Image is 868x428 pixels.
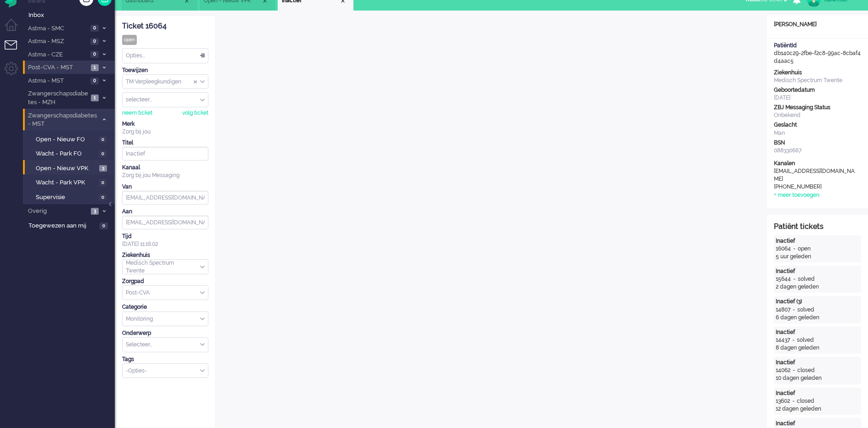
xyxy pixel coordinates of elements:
span: Astma - CZE [27,50,88,59]
div: Inactief (3) [776,298,859,306]
div: [EMAIL_ADDRESS][DOMAIN_NAME] [774,167,857,183]
div: Titel [122,139,208,147]
div: Ziekenhuis [774,69,861,77]
a: Supervisie 0 [27,192,114,202]
div: Onderwerp [122,329,208,337]
div: Inactief [776,359,859,367]
span: 0 [99,194,107,201]
a: Open - Nieuw VPK 3 [27,163,114,173]
div: 14807 [776,306,790,314]
div: Select Tags [122,363,208,378]
span: 0 [100,222,108,229]
div: - [790,367,797,374]
span: Overig [27,207,88,216]
a: Wacht - Park VPK 0 [27,177,114,187]
div: closed [797,367,815,374]
div: Medisch Spectrum Twente [774,77,861,84]
div: - [791,245,798,253]
div: 14437 [776,336,790,344]
div: Kanaal [122,164,208,172]
div: db140c29-2fbe-f2c8-99ac-8cbaf4d4aac5 [767,42,868,65]
div: - [790,397,797,405]
div: Inactief [776,420,859,428]
div: Inactief [776,267,859,275]
span: Open - Nieuw VPK [36,164,97,173]
div: ZBJ Messaging Status [774,104,861,111]
span: Supervisie [36,193,96,202]
div: - [791,275,798,283]
a: Inbox [27,10,115,20]
div: 8 dagen geleden [776,344,859,352]
li: Tickets menu [5,40,25,61]
div: open [122,35,137,45]
div: Tijd [122,233,208,240]
div: Zorgpad [122,278,208,285]
div: Onbekend [774,111,861,119]
div: [DATE] 11:16:02 [122,233,208,248]
div: solved [797,336,814,344]
span: 0 [99,136,107,143]
div: Toewijzen [122,67,208,74]
div: closed [797,397,814,405]
div: 16064 [776,245,791,253]
div: Zorg bij jou Messaging [122,172,208,179]
span: 0 [99,150,107,157]
div: neem ticket [122,109,152,117]
div: open [798,245,811,253]
span: Inbox [28,11,115,20]
li: Admin menu [5,62,25,83]
body: Rich Text Area. Press ALT-0 for help. [4,4,533,20]
div: Ziekenhuis [122,251,208,259]
div: volg ticket [182,109,208,117]
span: Open - Nieuw FO [36,135,96,144]
div: Inactief [776,237,859,245]
div: Merk [122,120,208,128]
span: Wacht - Park VPK [36,178,96,187]
div: [PERSON_NAME] [767,21,868,28]
div: Geboortedatum [774,86,861,94]
div: 088330667 [774,147,861,155]
div: Aan [122,208,208,216]
div: + meer toevoegen [774,191,819,199]
span: Post-CVA - MST [27,63,88,72]
span: 0 [90,25,99,32]
span: 3 [99,165,107,172]
a: Wacht - Park FO 0 [27,148,114,158]
div: solved [797,306,814,314]
div: Assign Group [122,74,208,89]
div: 2 dagen geleden [776,283,859,291]
a: Open - Nieuw FO 0 [27,134,114,144]
span: 1 [91,94,99,101]
li: Dashboard menu [5,19,25,39]
span: Astma - SMC [27,24,88,33]
div: [DATE] [774,94,861,102]
div: 14062 [776,367,790,374]
span: Astma - MST [27,77,88,85]
span: Toegewezen aan mij [28,222,97,230]
div: Inactief [776,389,859,397]
span: Astma - MSZ [27,37,88,46]
div: Assign User [122,92,208,107]
div: 6 dagen geleden [776,314,859,322]
div: solved [798,275,815,283]
span: 3 [91,208,99,215]
div: Van [122,183,208,191]
span: 1 [91,64,99,71]
div: Ticket 16064 [122,21,208,32]
div: Inactief [776,328,859,336]
div: 10 dagen geleden [776,374,859,382]
span: 0 [90,78,99,84]
div: PatiëntId [774,42,861,50]
span: Zwangerschapsdiabetes - MZH [27,89,88,106]
div: - [790,306,797,314]
span: Wacht - Park FO [36,150,96,158]
div: 5 uur geleden [776,253,859,261]
span: 0 [90,51,99,58]
div: 12 dagen geleden [776,405,859,413]
a: Toegewezen aan mij 0 [27,220,115,230]
div: Patiënt tickets [774,222,861,232]
div: [PHONE_NUMBER] [774,183,857,191]
span: 0 [99,179,107,186]
div: 15644 [776,275,791,283]
div: 13602 [776,397,790,405]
